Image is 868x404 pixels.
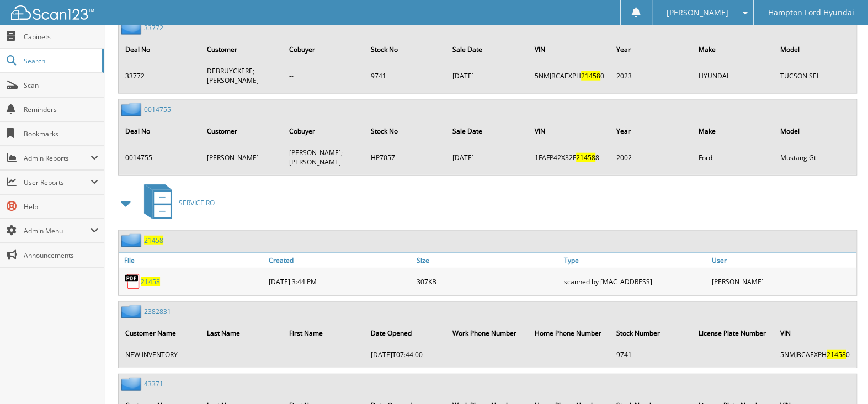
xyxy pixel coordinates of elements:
[813,351,868,404] iframe: Chat Widget
[144,105,171,114] a: 0014755
[775,38,855,61] th: Model
[529,345,610,364] td: --
[693,345,773,364] td: --
[447,62,528,89] td: [DATE]
[24,178,90,187] span: User Reports
[576,153,595,162] span: 21458
[529,62,610,89] td: 5NMJBCAEXPH 0
[768,9,854,16] span: Hampton Ford Hyundai
[611,62,691,89] td: 2023
[266,253,413,268] a: Created
[709,270,856,293] div: [PERSON_NAME]
[447,143,528,171] td: [DATE]
[529,143,610,171] td: 1FAFP42X32F 8
[611,322,691,344] th: Stock Number
[121,21,144,35] img: folder2.png
[561,270,709,293] div: scanned by [MAC_ADDRESS]
[121,233,144,247] img: folder2.png
[266,270,413,293] div: [DATE] 3:44 PM
[24,129,98,139] span: Bookmarks
[611,120,691,142] th: Year
[447,120,528,142] th: Sale Date
[119,253,266,268] a: File
[693,62,773,89] td: HYUNDAI
[179,198,215,208] span: SERVICE RO
[120,322,200,344] th: Customer Name
[284,143,364,171] td: [PERSON_NAME];[PERSON_NAME]
[365,143,446,171] td: HP7057
[693,322,773,344] th: License Plate Number
[529,322,610,344] th: Home Phone Number
[201,38,282,61] th: Customer
[529,120,610,142] th: VIN
[284,322,364,344] th: First Name
[284,62,364,89] td: --
[120,345,200,364] td: NEW INVENTORY
[201,62,282,89] td: DEBRUYCKERE;[PERSON_NAME]
[581,71,600,81] span: 21458
[24,153,90,163] span: Admin Reports
[561,253,709,268] a: Type
[144,236,163,245] a: 21458
[284,120,364,142] th: Cobuyer
[24,226,90,236] span: Admin Menu
[365,120,446,142] th: Stock No
[447,322,528,344] th: Work Phone Number
[24,81,98,90] span: Scan
[124,273,141,290] img: PDF.png
[709,253,856,268] a: User
[201,345,282,364] td: --
[693,143,773,171] td: Ford
[827,350,846,359] span: 21458
[284,345,364,364] td: --
[24,32,98,41] span: Cabinets
[693,38,773,61] th: Make
[24,202,98,211] span: Help
[144,23,163,33] a: 33772
[414,270,561,293] div: 307KB
[137,181,215,225] a: SERVICE RO
[365,38,446,61] th: Stock No
[775,345,855,364] td: 5NMJBCAEXPH 0
[667,9,728,16] span: [PERSON_NAME]
[24,105,98,114] span: Reminders
[201,120,282,142] th: Customer
[121,377,144,391] img: folder2.png
[529,38,610,61] th: VIN
[144,307,171,316] a: 2382831
[414,253,561,268] a: Size
[284,38,364,61] th: Cobuyer
[144,379,163,389] a: 43371
[121,103,144,116] img: folder2.png
[365,345,446,364] td: [DATE]T07:44:00
[775,120,855,142] th: Model
[611,38,691,61] th: Year
[365,62,446,89] td: 9741
[121,305,144,318] img: folder2.png
[447,38,528,61] th: Sale Date
[11,5,94,20] img: scan123-logo-white.svg
[775,143,855,171] td: Mustang Gt
[775,62,855,89] td: TUCSON SEL
[120,120,200,142] th: Deal No
[201,322,282,344] th: Last Name
[120,38,200,61] th: Deal No
[365,322,446,344] th: Date Opened
[120,62,200,89] td: 33772
[24,251,98,260] span: Announcements
[611,143,691,171] td: 2002
[120,143,200,171] td: 0014755
[201,143,282,171] td: [PERSON_NAME]
[611,345,691,364] td: 9741
[141,277,160,286] a: 21458
[24,56,97,66] span: Search
[693,120,773,142] th: Make
[447,345,528,364] td: --
[775,322,855,344] th: VIN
